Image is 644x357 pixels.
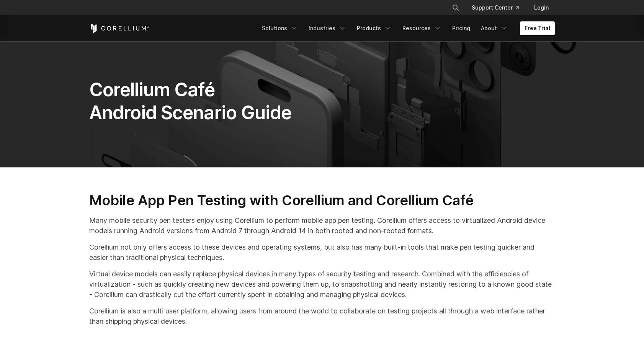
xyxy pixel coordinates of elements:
[257,21,555,35] div: Navigation Menu
[398,21,446,35] a: Resources
[257,21,302,35] a: Solutions
[448,21,475,35] a: Pricing
[528,1,555,15] a: Login
[89,269,555,300] p: Virtual device models can easily replace physical devices in many types of security testing and r...
[352,21,396,35] a: Products
[89,192,555,209] h2: Mobile App Pen Testing with Corellium and Corellium Café
[89,24,150,33] a: Corellium Home
[89,242,555,263] p: Corellium not only offers access to these devices and operating systems, but also has many built-...
[304,21,351,35] a: Industries
[89,306,555,326] p: Corellium is also a multi user platform, allowing users from around the world to collaborate on t...
[89,215,555,236] p: Many mobile security pen testers enjoy using Corellium to perform mobile app pen testing. Corelli...
[520,21,555,35] a: Free Trial
[443,1,555,15] div: Navigation Menu
[449,1,463,15] button: Search
[476,21,512,35] a: About
[466,1,525,15] a: Support Center
[89,78,291,124] span: Corellium Café Android Scenario Guide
